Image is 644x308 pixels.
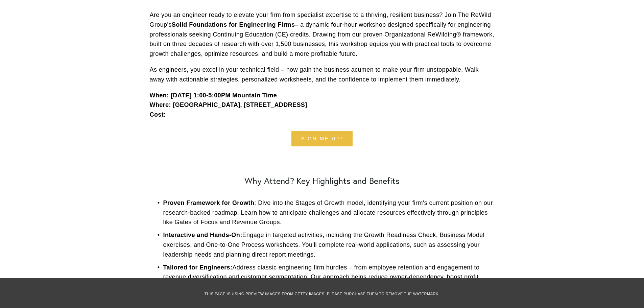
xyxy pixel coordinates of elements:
[163,199,255,206] strong: Proven Framework for Growth
[5,32,96,115] img: Rough Water SEO
[150,176,495,186] h2: Why Attend? Key Highlights and Benefits
[150,92,307,118] strong: [DATE] 1:00-5:00PM Mountain Time Where: [GEOGRAPHIC_DATA], [STREET_ADDRESS] Cost:
[163,230,495,259] p: Engage in targeted activities, including the Growth Readiness Check, Business Model exercises, an...
[163,264,233,271] strong: Tailored for Engineers:
[172,21,295,28] strong: Solid Foundations for Engineering Firms
[205,292,440,296] span: This page is using preview images from Getty Images. Please purchase them to remove the watermark.
[150,65,495,85] p: As engineers, you excel in your technical field – now gain the business acumen to make your firm ...
[163,198,495,227] p: : Dive into the Stages of Growth model, identifying your firm's current position on our research-...
[163,263,495,292] p: Address classic engineering firm hurdles – from employee retention and engagement to revenue dive...
[150,10,495,59] p: Are you an engineer ready to elevate your firm from specialist expertise to a thriving, resilient...
[291,131,353,146] a: Sign me up!
[150,92,169,99] strong: When:
[10,40,22,51] a: Need help?
[163,232,242,238] strong: Interactive and Hands-On:
[15,24,87,30] p: Plugin is loading...
[48,5,54,11] img: SEOSpace
[15,17,87,24] p: Get ready!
